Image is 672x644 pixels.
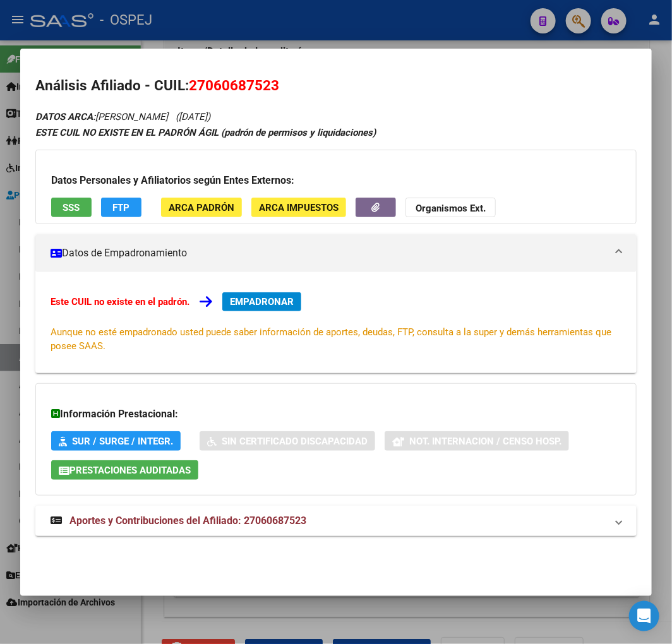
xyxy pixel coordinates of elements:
[113,202,130,213] span: FTP
[35,111,168,122] span: [PERSON_NAME]
[51,198,92,217] button: SSS
[385,431,569,451] button: Not. Internacion / Censo Hosp.
[63,202,80,213] span: SSS
[161,198,242,217] button: ARCA Padrón
[200,431,375,451] button: Sin Certificado Discapacidad
[405,198,496,217] button: Organismos Ext.
[230,296,294,307] span: EMPADRONAR
[416,203,486,214] strong: Organismos Ext.
[251,198,346,217] button: ARCA Impuestos
[51,326,611,352] span: Aunque no esté empadronado usted puede saber información de aportes, deudas, FTP, consulta a la s...
[169,202,234,213] span: ARCA Padrón
[51,246,606,261] mat-panel-title: Datos de Empadronamiento
[35,111,95,122] strong: DATOS ARCA:
[69,465,191,476] span: Prestaciones Auditadas
[72,436,173,447] span: SUR / SURGE / INTEGR.
[629,601,659,631] div: Open Intercom Messenger
[409,436,561,447] span: Not. Internacion / Censo Hosp.
[222,436,368,447] span: Sin Certificado Discapacidad
[101,198,141,217] button: FTP
[35,272,637,373] div: Datos de Empadronamiento
[51,173,621,188] h3: Datos Personales y Afiliatorios según Entes Externos:
[51,460,198,480] button: Prestaciones Auditadas
[222,292,301,311] button: EMPADRONAR
[176,111,210,122] span: ([DATE])
[51,296,189,307] strong: Este CUIL no existe en el padrón.
[35,234,637,272] mat-expansion-panel-header: Datos de Empadronamiento
[35,506,637,536] mat-expansion-panel-header: Aportes y Contribuciones del Afiliado: 27060687523
[69,515,306,527] span: Aportes y Contribuciones del Afiliado: 27060687523
[51,407,621,422] h3: Información Prestacional:
[35,75,637,97] h2: Análisis Afiliado - CUIL:
[189,77,279,93] span: 27060687523
[51,431,181,451] button: SUR / SURGE / INTEGR.
[35,127,376,138] strong: ESTE CUIL NO EXISTE EN EL PADRÓN ÁGIL (padrón de permisos y liquidaciones)
[259,202,339,213] span: ARCA Impuestos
